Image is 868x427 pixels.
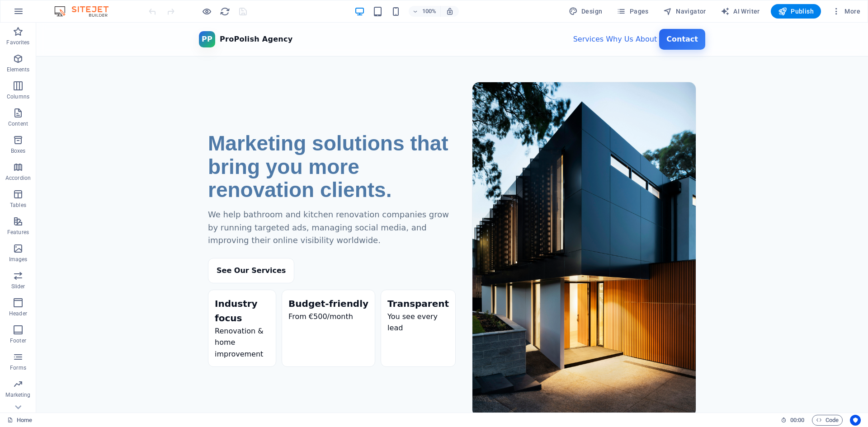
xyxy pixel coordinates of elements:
button: Pages [613,4,652,19]
button: Usercentrics [850,415,861,426]
div: Design (Ctrl+Alt+Y) [565,4,606,19]
a: Contact [623,6,669,27]
a: Why Us [570,12,597,21]
nav: Primary navigation [537,6,669,27]
h6: Session time [781,415,805,426]
span: You see every lead [351,290,401,310]
a: Services [537,12,567,21]
p: Header [9,310,27,317]
a: About [599,12,621,21]
span: Design [569,7,603,16]
button: 100% [409,6,441,17]
button: Design [565,4,606,19]
button: Publish [771,4,821,19]
a: Click to cancel selection. Double-click to open Pages [7,415,32,426]
i: On resize automatically adjust zoom level to fit chosen device. [446,7,454,15]
span: AI Writer [721,7,760,16]
h1: Marketing solutions that bring you more renovation clients. [172,109,420,179]
p: Columns [7,93,29,100]
span: : [797,417,798,423]
span: Pages [617,7,648,16]
p: Images [9,256,28,263]
button: reload [219,6,230,17]
p: Elements [7,66,30,73]
p: We help bathroom and kitchen renovation companies grow by running targeted ads, managing social m... [172,186,420,225]
h6: 100% [422,6,437,17]
button: Code [812,415,843,426]
i: Reload page [220,6,230,17]
span: Navigator [663,7,706,16]
img: Editor Logo [52,6,120,17]
span: 00 00 [790,415,804,426]
span: More [832,7,860,16]
span: Code [816,415,839,426]
a: See Our Services [172,235,258,261]
p: Marketing [5,391,30,399]
div: Quick highlights [172,267,420,344]
b: Industry focus [179,276,222,301]
button: Navigator [660,4,710,19]
p: Tables [10,202,26,209]
p: Content [8,120,28,127]
p: Forms [10,364,26,371]
img: Modern kitchen renovation [436,60,660,394]
p: Boxes [11,147,26,155]
p: Features [7,229,29,236]
span: PP [165,11,176,23]
button: AI Writer [717,4,764,19]
span: Publish [778,7,814,16]
span: ProPolish Agency [184,11,257,23]
button: More [828,4,864,19]
button: Click here to leave preview mode and continue editing [201,6,212,17]
p: Footer [10,337,26,344]
p: Favorites [6,39,29,46]
b: Transparent [351,276,413,286]
span: Renovation & home improvement [179,304,227,336]
span: From €500/month [252,290,317,298]
p: Slider [11,283,25,290]
p: Accordion [5,174,31,182]
b: Budget‑friendly [252,276,332,286]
